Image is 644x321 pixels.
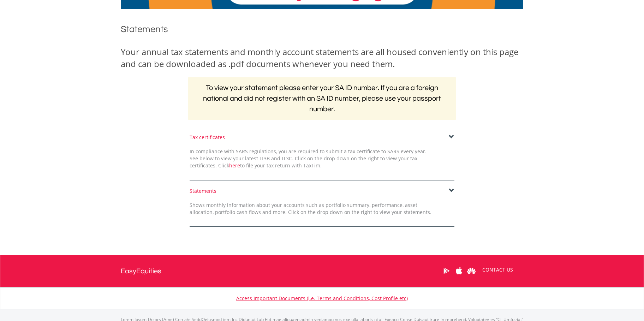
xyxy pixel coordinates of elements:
[440,260,453,282] a: Google Play
[229,162,240,169] a: here
[190,134,454,141] div: Tax certificates
[477,260,518,280] a: CONTACT US
[184,202,437,216] div: Shows monthly information about your accounts such as portfolio summary, performance, asset alloc...
[465,260,477,282] a: Huawei
[453,260,465,282] a: Apple
[218,162,322,169] span: Click to file your tax return with TaxTim.
[188,77,456,120] h2: To view your statement please enter your SA ID number. If you are a foreign national and did not ...
[190,188,454,195] div: Statements
[121,25,168,34] span: Statements
[121,255,161,287] a: EasyEquities
[190,148,427,169] span: In compliance with SARS regulations, you are required to submit a tax certificate to SARS every y...
[236,295,408,302] a: Access Important Documents (i.e. Terms and Conditions, Cost Profile etc)
[121,46,523,70] div: Your annual tax statements and monthly account statements are all housed conveniently on this pag...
